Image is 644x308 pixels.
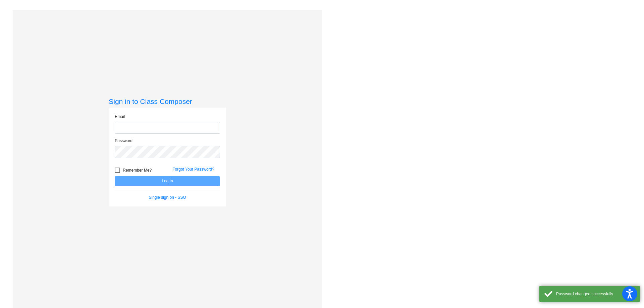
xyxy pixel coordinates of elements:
label: Email [115,114,125,120]
label: Password [115,138,132,144]
a: Forgot Your Password? [172,167,214,172]
h3: Sign in to Class Composer [109,97,226,106]
button: Log In [115,176,220,186]
div: Password changed successfully [556,291,635,297]
span: Remember Me? [123,166,152,174]
a: Single sign on - SSO [149,195,186,200]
